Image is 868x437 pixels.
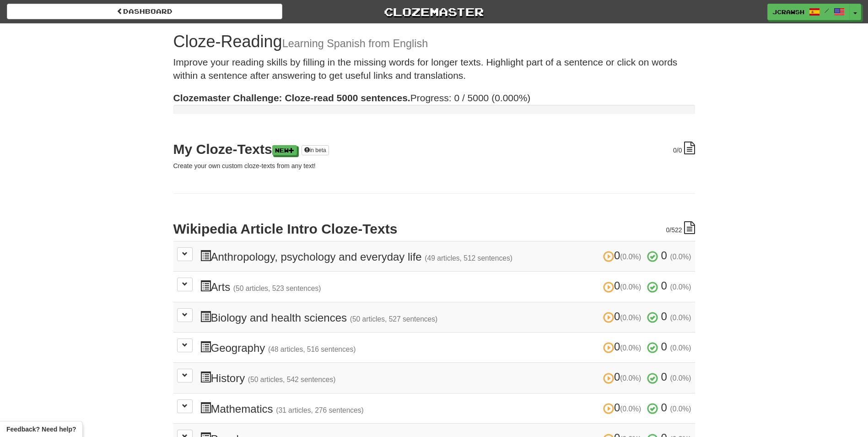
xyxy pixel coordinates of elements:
[620,374,641,382] small: (0.0%)
[620,344,641,352] small: (0.0%)
[661,310,667,322] span: 0
[200,371,691,384] h3: History
[603,310,644,322] span: 0
[200,311,691,324] h3: Biology and health sciences
[661,279,667,292] span: 0
[661,249,667,262] span: 0
[272,145,297,155] a: New
[670,283,691,291] small: (0.0%)
[661,371,667,383] span: 0
[603,371,644,383] span: 0
[7,4,282,19] a: Dashboard
[673,147,677,154] span: 0
[200,280,691,293] h3: Arts
[666,221,695,235] div: /522
[6,425,76,434] span: Open feedback widget
[350,315,438,323] small: (50 articles, 527 sentences)
[173,33,695,51] h1: Cloze-Reading
[603,340,644,353] span: 0
[173,142,695,157] h2: My Cloze-Texts
[425,254,512,262] small: (49 articles, 512 sentences)
[620,405,641,413] small: (0.0%)
[200,402,691,415] h3: Mathematics
[772,8,804,16] span: Jcrawsh
[302,145,329,155] a: in beta
[200,250,691,263] h3: Anthropology, psychology and everyday life
[603,249,644,262] span: 0
[666,226,669,234] span: 0
[825,7,829,14] span: /
[620,283,641,291] small: (0.0%)
[282,38,428,49] small: Learning Spanish from English
[248,376,336,383] small: (50 articles, 542 sentences)
[673,142,695,155] div: /0
[767,4,850,20] a: Jcrawsh /
[603,279,644,292] span: 0
[661,401,667,414] span: 0
[670,374,691,382] small: (0.0%)
[670,253,691,261] small: (0.0%)
[173,93,410,103] strong: Clozemaster Challenge: Cloze-read 5000 sentences.
[603,401,644,414] span: 0
[233,284,321,292] small: (50 articles, 523 sentences)
[661,340,667,353] span: 0
[173,221,695,236] h2: Wikipedia Article Intro Cloze-Texts
[200,341,691,354] h3: Geography
[173,161,695,170] p: Create your own custom cloze-texts from any text!
[670,314,691,322] small: (0.0%)
[268,345,356,353] small: (48 articles, 516 sentences)
[670,344,691,352] small: (0.0%)
[620,314,641,322] small: (0.0%)
[173,55,695,82] p: Improve your reading skills by filling in the missing words for longer texts. Highlight part of a...
[620,253,641,261] small: (0.0%)
[670,405,691,413] small: (0.0%)
[296,4,571,20] a: Clozemaster
[173,93,531,103] span: Progress: 0 / 5000 (0.000%)
[276,406,364,414] small: (31 articles, 276 sentences)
